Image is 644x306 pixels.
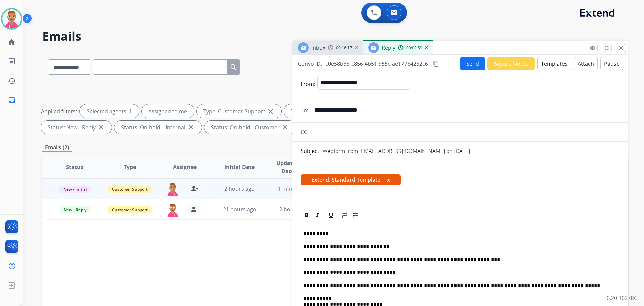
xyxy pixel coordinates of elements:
[323,147,470,155] p: Webform from [EMAIL_ADDRESS][DOMAIN_NAME] on [DATE]
[351,210,361,220] div: Bullet List
[618,45,624,51] mat-icon: close
[433,61,439,67] mat-icon: content_copy
[59,186,91,193] span: New - Initial
[336,45,352,51] span: 00:16:17
[604,45,610,51] mat-icon: fullscreen
[325,60,428,68] span: c0e58b65-c856-4b51-955c-ae17764252c6
[298,60,322,68] p: Convo ID:
[224,185,255,192] span: 2 hours ago
[173,163,197,171] span: Assignee
[42,143,72,152] p: Emails (2)
[406,45,422,51] span: 00:02:59
[114,121,202,134] div: Status: On-hold – Internal
[97,123,105,131] mat-icon: close
[301,80,315,88] p: From:
[124,163,136,171] span: Type
[267,107,275,115] mat-icon: close
[537,57,571,70] button: Templates
[230,63,238,71] mat-icon: search
[204,121,296,134] div: Status: On-hold - Customer
[223,206,256,213] span: 21 hours ago
[301,128,309,136] p: CC:
[142,104,194,118] div: Assigned to me
[607,294,637,302] p: 0.20.1027RC
[66,163,84,171] span: Status
[279,206,310,213] span: 2 hours ago
[187,123,195,131] mat-icon: close
[60,206,90,213] span: New - Reply
[311,44,325,51] span: Inbox
[387,176,390,184] button: x
[197,104,281,118] div: Type: Customer Support
[41,107,77,115] p: Applied filters:
[166,182,179,196] img: agent-avatar
[284,104,372,118] div: Type: Shipping Protection
[190,185,198,193] mat-icon: person_remove
[590,45,596,51] mat-icon: remove_red_eye
[8,96,16,104] mat-icon: inbox
[326,210,336,220] div: Underline
[80,104,139,118] div: Selected agents: 1
[42,30,628,43] h2: Emails
[487,57,535,70] button: Secure Notes
[301,147,321,155] p: Subject:
[312,210,322,220] div: Italic
[8,38,16,46] mat-icon: home
[278,185,311,192] span: 1 minute ago
[302,210,312,220] div: Bold
[600,57,623,70] button: Pause
[273,159,303,175] span: Updated Date
[460,57,485,70] button: Send
[382,44,395,51] span: Reply
[301,106,308,114] p: To:
[340,210,350,220] div: Ordered List
[166,203,179,217] img: agent-avatar
[108,206,152,213] span: Customer Support
[2,9,21,28] img: avatar
[574,57,598,70] button: Attach
[41,121,112,134] div: Status: New - Reply
[281,123,289,131] mat-icon: close
[224,163,255,171] span: Initial Date
[8,77,16,85] mat-icon: history
[190,205,198,213] mat-icon: person_remove
[301,174,401,185] span: Extend: Standard Template
[108,186,152,193] span: Customer Support
[8,57,16,65] mat-icon: list_alt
